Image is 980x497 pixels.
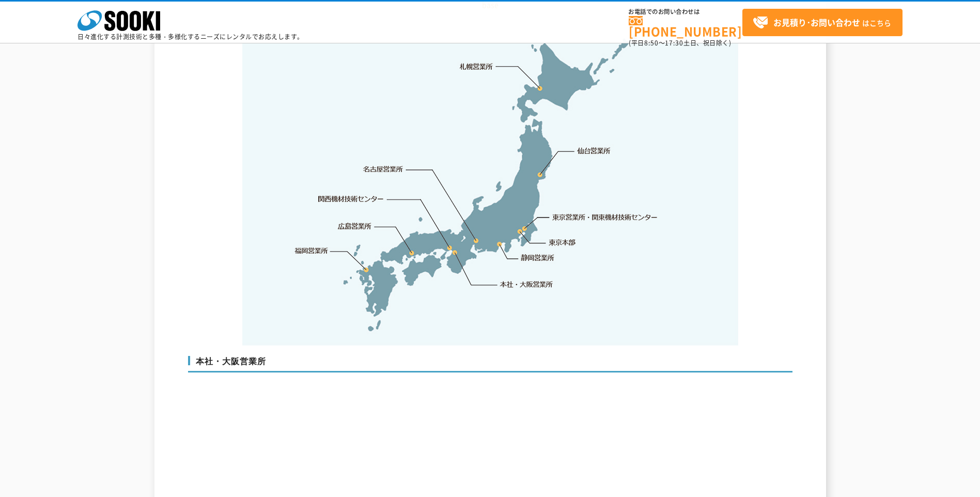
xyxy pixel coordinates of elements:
span: 8:50 [644,38,659,48]
a: 東京本部 [549,238,576,248]
img: 事業拠点一覧 [242,20,738,346]
a: お見積り･お問い合わせはこちら [742,9,903,36]
span: お電話でのお問い合わせは [629,9,742,15]
a: 福岡営業所 [294,245,328,256]
h3: 本社・大阪営業所 [188,356,792,372]
span: (平日 ～ 土日、祝日除く) [629,38,731,48]
a: 広島営業所 [338,221,372,231]
a: 仙台営業所 [577,146,611,156]
a: 名古屋営業所 [363,164,403,175]
a: 本社・大阪営業所 [499,279,553,289]
a: 静岡営業所 [521,253,554,263]
a: [PHONE_NUMBER] [629,16,742,37]
a: 札幌営業所 [460,61,493,71]
a: 関西機材技術センター [318,194,384,204]
strong: お見積り･お問い合わせ [773,16,860,28]
span: はこちら [753,15,891,30]
p: 日々進化する計測技術と多種・多様化するニーズにレンタルでお応えします。 [77,34,304,40]
span: 17:30 [665,38,683,48]
a: 東京営業所・関東機材技術センター [553,212,659,222]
